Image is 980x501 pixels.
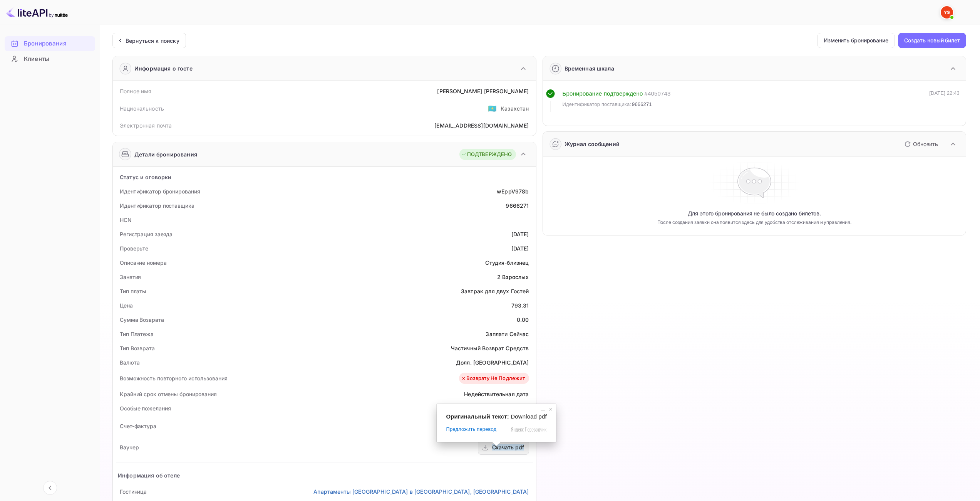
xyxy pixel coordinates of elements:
[657,219,851,226] ya-tr-span: После создания заявки она появится здесь для удобства отслеживания и управления.
[126,37,179,44] ya-tr-span: Вернуться к поиску
[497,274,529,280] ya-tr-span: 2 Взрослых
[632,101,652,107] ya-tr-span: 9666271
[5,52,95,67] div: Клиенты
[120,316,164,323] ya-tr-span: Сумма Возврата
[898,33,966,48] button: Создать новый билет
[5,52,95,66] a: Клиенты
[120,405,171,412] ya-tr-span: Особые пожелания
[120,444,139,451] ya-tr-span: Ваучер
[941,6,953,18] img: Служба Поддержки Яндекса
[484,88,529,94] ya-tr-span: [PERSON_NAME]
[24,39,66,48] ya-tr-span: Бронирования
[464,391,529,397] ya-tr-span: Недействительная дата
[5,36,95,50] a: Бронирования
[120,345,155,351] ya-tr-span: Тип Возврата
[313,488,529,495] ya-tr-span: Апартаменты [GEOGRAPHIC_DATA] в [GEOGRAPHIC_DATA], [GEOGRAPHIC_DATA]
[604,90,643,97] ya-tr-span: подтверждено
[913,141,938,147] ya-tr-span: Обновить
[5,36,95,51] div: Бронирования
[446,426,496,433] span: Предложить перевод
[451,345,529,351] ya-tr-span: Частичный Возврат Средств
[120,245,148,252] ya-tr-span: Проверьте
[486,331,529,337] ya-tr-span: Заплати Сейчас
[134,150,197,158] ya-tr-span: Детали бронирования
[446,413,509,420] span: Оригинальный текст:
[120,274,141,280] ya-tr-span: Занятия
[817,33,895,48] button: Изменить бронирование
[565,65,614,72] ya-tr-span: Временная шкала
[120,188,200,195] ya-tr-span: Идентификатор бронирования
[563,90,602,97] ya-tr-span: Бронирование
[565,141,620,147] ya-tr-span: Журнал сообщений
[688,210,821,217] ya-tr-span: Для этого бронирования не было создано билетов.
[120,174,172,180] ya-tr-span: Статус и оговорки
[120,122,172,129] ya-tr-span: Электронная почта
[120,302,133,309] ya-tr-span: Цена
[492,444,524,451] ya-tr-span: Скачать pdf
[120,391,217,397] ya-tr-span: Крайний срок отмены бронирования
[466,375,525,382] ya-tr-span: Возврату не подлежит
[120,231,173,237] ya-tr-span: Регистрация заезда
[461,288,529,294] ya-tr-span: Завтрак для двух Гостей
[517,316,529,324] div: 0.00
[511,301,529,309] div: 793.31
[644,89,670,98] div: # 4050743
[120,488,147,495] ya-tr-span: Гостиница
[120,423,156,429] ya-tr-span: Счет-фактура
[900,138,941,150] button: Обновить
[6,6,68,18] img: Логотип LiteAPI
[488,104,497,113] ya-tr-span: 🇰🇿
[485,259,529,266] ya-tr-span: Студия-близнец
[120,88,152,94] ya-tr-span: Полное имя
[134,64,193,72] ya-tr-span: Информация о госте
[120,359,139,366] ya-tr-span: Валюта
[506,202,529,210] div: 9666271
[120,202,194,209] ya-tr-span: Идентификатор поставщика
[488,101,497,115] span: США
[456,359,529,366] ya-tr-span: Долл. [GEOGRAPHIC_DATA]
[43,481,57,495] button: Свернуть навигацию
[120,105,164,112] ya-tr-span: Национальность
[563,101,632,107] ya-tr-span: Идентификатор поставщика:
[511,230,529,238] div: [DATE]
[511,244,529,252] div: [DATE]
[118,472,180,479] ya-tr-span: Информация об отеле
[120,288,146,294] ya-tr-span: Тип платы
[120,331,154,337] ya-tr-span: Тип Платежа
[904,36,960,45] ya-tr-span: Создать новый билет
[120,217,132,223] ya-tr-span: HCN
[120,375,227,382] ya-tr-span: Возможность повторного использования
[929,90,960,96] ya-tr-span: [DATE] 22:43
[467,151,512,158] ya-tr-span: ПОДТВЕРЖДЕНО
[511,413,547,420] span: Download pdf
[313,488,529,496] a: Апартаменты [GEOGRAPHIC_DATA] в [GEOGRAPHIC_DATA], [GEOGRAPHIC_DATA]
[824,36,888,45] ya-tr-span: Изменить бронирование
[437,88,482,94] ya-tr-span: [PERSON_NAME]
[434,122,529,129] ya-tr-span: [EMAIL_ADDRESS][DOMAIN_NAME]
[24,55,49,64] ya-tr-span: Клиенты
[120,259,167,266] ya-tr-span: Описание номера
[501,105,529,112] ya-tr-span: Казахстан
[497,188,529,195] ya-tr-span: wEppV978b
